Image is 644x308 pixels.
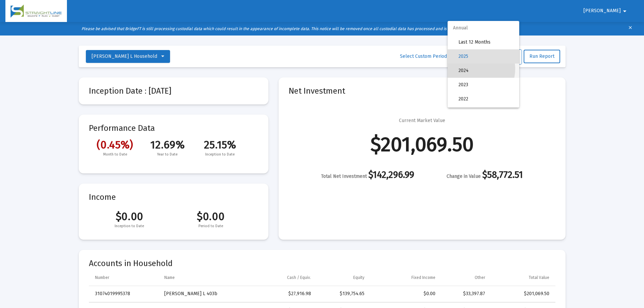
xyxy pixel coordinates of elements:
[458,49,514,64] span: 2025
[458,106,514,120] span: 2021
[458,35,514,49] span: Last 12 Months
[448,21,519,35] span: Annual
[458,92,514,106] span: 2022
[458,64,514,78] span: 2024
[458,78,514,92] span: 2023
